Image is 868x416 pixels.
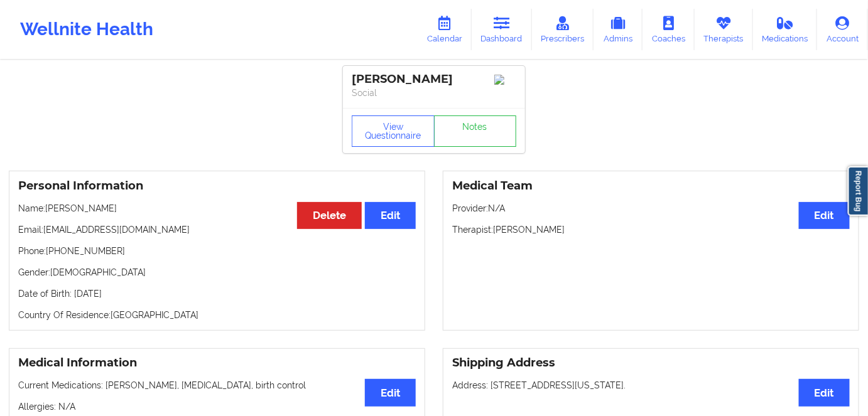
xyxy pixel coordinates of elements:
h3: Medical Team [452,179,850,193]
a: Medications [753,9,818,50]
div: [PERSON_NAME] [352,72,516,87]
p: Allergies: N/A [18,400,416,413]
p: Address: [STREET_ADDRESS][US_STATE]. [452,379,850,392]
a: Calendar [418,9,472,50]
p: Email: [EMAIL_ADDRESS][DOMAIN_NAME] [18,223,416,236]
a: Account [817,9,868,50]
p: Therapist: [PERSON_NAME] [452,223,850,236]
a: Dashboard [472,9,532,50]
a: Report Bug [848,166,868,216]
button: Edit [365,202,416,229]
button: Edit [799,379,850,406]
button: Edit [799,202,850,229]
a: Coaches [643,9,695,50]
h3: Medical Information [18,356,416,370]
a: Therapists [695,9,753,50]
h3: Personal Information [18,179,416,193]
a: Prescribers [532,9,594,50]
p: Social [352,87,516,99]
p: Current Medications: [PERSON_NAME], [MEDICAL_DATA], birth control [18,379,416,392]
h3: Shipping Address [452,356,850,370]
button: Delete [297,202,362,229]
a: Notes [434,115,517,147]
button: View Questionnaire [352,115,435,147]
p: Provider: N/A [452,202,850,215]
p: Date of Birth: [DATE] [18,287,416,300]
img: Image%2Fplaceholer-image.png [494,75,516,85]
p: Gender: [DEMOGRAPHIC_DATA] [18,266,416,279]
button: Edit [365,379,416,406]
p: Country Of Residence: [GEOGRAPHIC_DATA] [18,309,416,321]
a: Admins [594,9,643,50]
p: Phone: [PHONE_NUMBER] [18,245,416,257]
p: Name: [PERSON_NAME] [18,202,416,215]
